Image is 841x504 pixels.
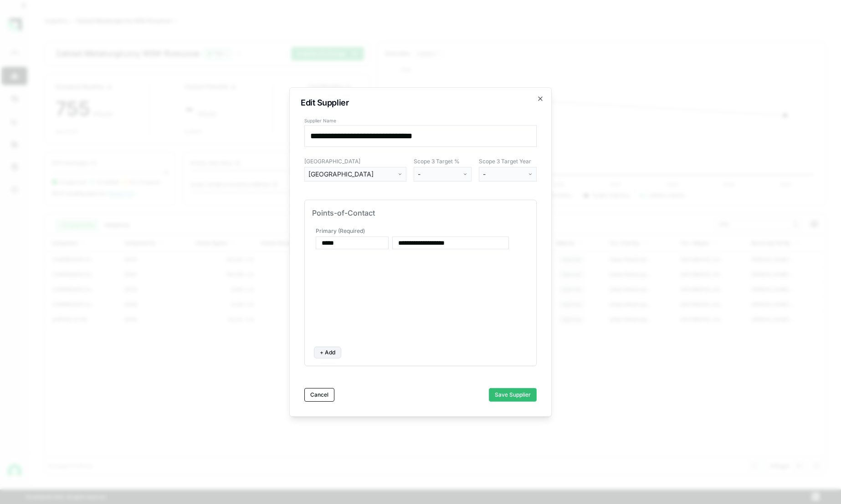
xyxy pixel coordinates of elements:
[304,167,406,181] button: [GEOGRAPHIC_DATA]
[414,167,472,181] button: -
[414,158,472,165] label: Scope 3 Target %
[304,158,406,165] label: [GEOGRAPHIC_DATA]
[304,388,334,402] button: Cancel
[304,118,537,123] label: Supplier Name
[312,207,529,218] div: Points-of-Contact
[308,170,396,179] div: [GEOGRAPHIC_DATA]
[479,158,537,165] label: Scope 3 Target Year
[489,388,537,402] button: Save Supplier
[314,347,341,358] button: + Add
[301,99,540,107] h2: Edit Supplier
[479,167,537,181] button: -
[314,227,527,235] div: Primary (Required)
[56,48,242,59] div: Zaklad Metalurgiczny WSK Rzeszow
